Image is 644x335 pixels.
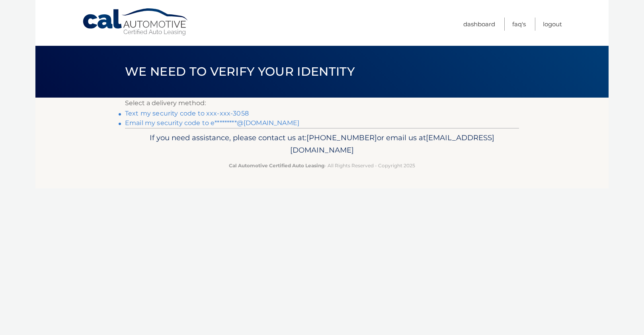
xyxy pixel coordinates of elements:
p: Select a delivery method: [125,98,519,109]
a: Text my security code to xxx-xxx-3058 [125,110,249,117]
p: - All Rights Reserved - Copyright 2025 [130,161,514,170]
a: FAQ's [512,18,526,31]
p: If you need assistance, please contact us at: or email us at [130,131,514,157]
a: Logout [543,18,562,31]
a: Email my security code to e*********@[DOMAIN_NAME] [125,119,299,127]
span: We need to verify your identity [125,64,355,79]
span: [PHONE_NUMBER] [306,133,377,142]
a: Cal Automotive [82,8,189,36]
a: Dashboard [463,18,495,31]
strong: Cal Automotive Certified Auto Leasing [229,163,324,168]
